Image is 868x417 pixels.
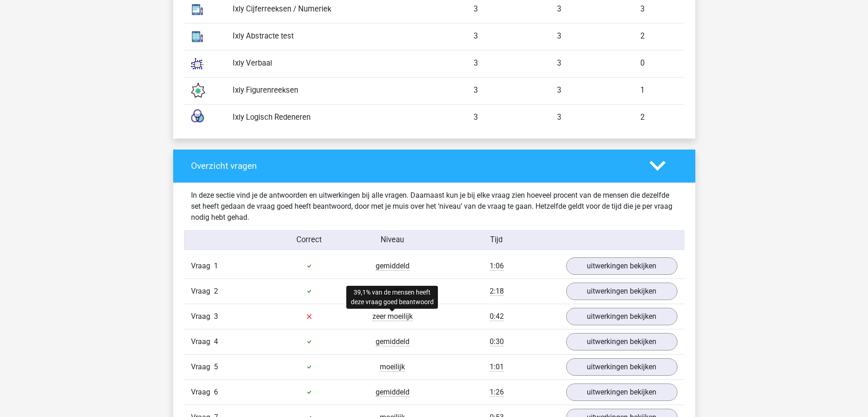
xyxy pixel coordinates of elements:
[566,384,677,401] a: uitwerkingen bekijken
[214,337,218,346] span: 4
[214,312,218,321] span: 3
[214,287,218,295] span: 2
[380,362,405,372] span: moeilijk
[376,337,409,346] span: gemiddeld
[518,112,601,123] div: 3
[490,312,504,321] span: 0:42
[376,261,409,271] span: gemiddeld
[566,358,677,376] a: uitwerkingen bekijken
[434,58,518,69] div: 3
[191,161,636,171] h4: Overzicht vragen
[351,234,434,246] div: Niveau
[518,4,601,15] div: 3
[601,31,684,42] div: 2
[376,388,409,397] span: gemiddeld
[226,85,434,96] div: Ixly Figurenreeksen
[490,362,504,372] span: 1:01
[372,312,413,321] span: zeer moeilijk
[434,85,518,96] div: 3
[601,112,684,123] div: 2
[490,388,504,397] span: 1:26
[267,234,351,246] div: Correct
[191,336,214,347] span: Vraag
[601,58,684,69] div: 0
[490,337,504,346] span: 0:30
[191,261,214,272] span: Vraag
[566,257,677,275] a: uitwerkingen bekijken
[191,387,214,398] span: Vraag
[490,261,504,271] span: 1:06
[186,25,209,48] img: abstract_matrices.1a7a1577918d.svg
[434,112,518,123] div: 3
[566,333,677,350] a: uitwerkingen bekijken
[518,85,601,96] div: 3
[184,190,684,223] div: In deze sectie vind je de antwoorden en uitwerkingen bij alle vragen. Daarnaast kun je bij elke v...
[214,362,218,371] span: 5
[226,58,434,69] div: Ixly Verbaal
[601,4,684,15] div: 3
[191,311,214,322] span: Vraag
[434,4,518,15] div: 3
[186,106,209,129] img: syllogisms.a016ff4880b9.svg
[186,79,209,102] img: figure_sequences.119d9c38ed9f.svg
[434,31,518,42] div: 3
[601,85,684,96] div: 1
[346,286,438,309] div: 39,1% van de mensen heeft deze vraag goed beantwoord
[518,58,601,69] div: 3
[566,283,677,300] a: uitwerkingen bekijken
[186,52,209,75] img: analogies.7686177dca09.svg
[214,388,218,396] span: 6
[226,4,434,15] div: Ixly Cijferreeksen / Numeriek
[191,361,214,373] span: Vraag
[518,31,601,42] div: 3
[490,287,504,296] span: 2:18
[226,31,434,42] div: Ixly Abstracte test
[191,286,214,297] span: Vraag
[214,261,218,270] span: 1
[226,112,434,123] div: Ixly Logisch Redeneren
[434,234,559,246] div: Tijd
[566,308,677,325] a: uitwerkingen bekijken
